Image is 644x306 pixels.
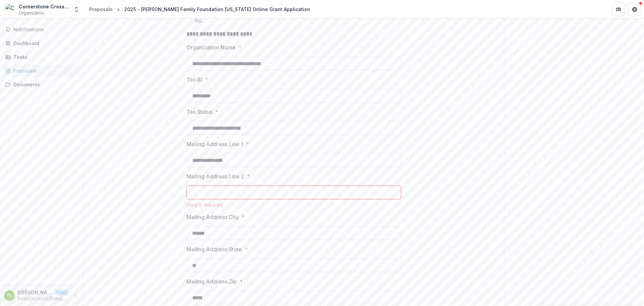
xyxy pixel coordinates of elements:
a: Proposals [87,4,115,14]
p: Mailing Address State [186,245,242,253]
p: Mailing Address Zip [186,277,237,286]
div: Tasks [13,53,75,60]
p: Mailing Address Line 1 [186,140,243,148]
nav: breadcrumb [87,4,313,14]
p: [PERSON_NAME] [17,289,52,296]
a: Proposals [3,65,81,76]
button: More [71,292,79,300]
a: Documents [3,79,81,90]
a: Dashboard [3,38,81,49]
span: Organization [19,10,44,16]
div: Proposals [13,67,75,74]
div: Cornerstone Crossroads Academy Inc [19,3,69,10]
div: Dashboard [13,40,75,47]
div: Kristi Lichtenberg [7,293,12,298]
p: Mailing Address City [186,213,239,221]
button: Notifications [3,24,81,35]
span: Notifications [13,27,78,33]
p: Mailing Address Line 2 [186,172,244,180]
p: Organization Name [186,43,235,51]
a: Tasks [3,51,81,62]
div: Proposals [89,6,113,13]
p: Tax ID [186,76,202,84]
button: Get Help [628,3,641,16]
p: User [55,290,69,296]
div: Field is required [186,202,401,208]
button: Open entity switcher [72,3,81,16]
div: Documents [13,81,75,88]
img: Cornerstone Crossroads Academy Inc [5,4,16,15]
p: Tax Status [186,108,213,116]
div: 2025 - [PERSON_NAME] Family Foundation [US_STATE] Online Grant Application [124,6,310,13]
button: Partners [612,3,625,16]
p: [PERSON_NAME][EMAIL_ADDRESS][DOMAIN_NAME] [17,296,69,302]
span: No [195,16,202,25]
